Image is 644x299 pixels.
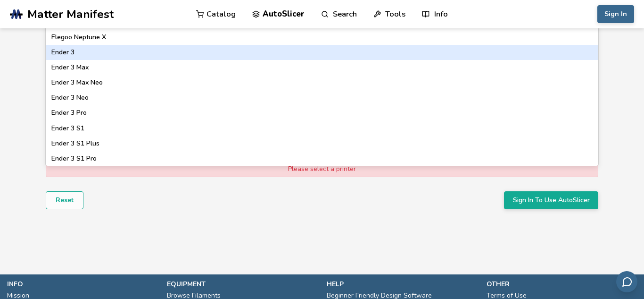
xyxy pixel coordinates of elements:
div: Please select a printer [46,161,598,177]
div: Ender 3 Pro [46,105,598,120]
button: Sign In [597,5,634,23]
button: Send feedback via email [616,271,637,292]
div: Ender 3 S1 Plus [46,136,598,151]
div: Ender 3 Max Neo [46,75,598,90]
div: Ender 3 Max [46,60,598,75]
div: Ender 3 S1 [46,121,598,136]
p: help [327,279,477,289]
div: Ender 3 Neo [46,90,598,105]
div: Elegoo Neptune X [46,30,598,45]
p: info [7,279,157,289]
span: Matter Manifest [27,8,114,21]
button: Sign In To Use AutoSlicer [504,191,598,209]
div: Ender 3 S1 Pro [46,151,598,166]
div: Ender 3 [46,45,598,60]
button: Reset [46,191,83,209]
p: equipment [167,279,317,289]
p: other [487,279,637,289]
